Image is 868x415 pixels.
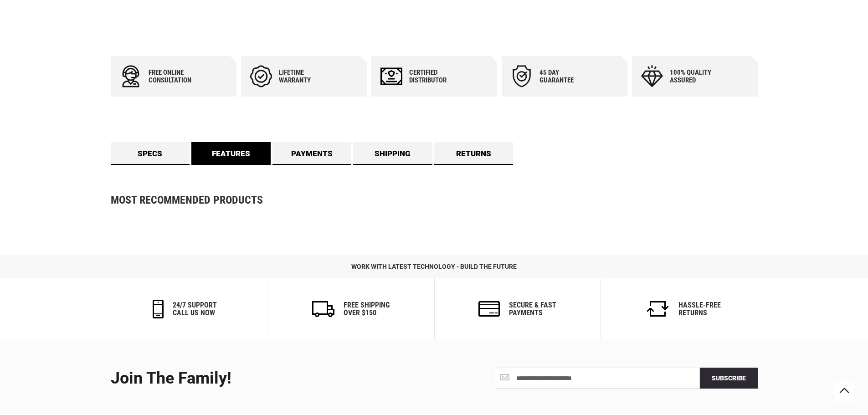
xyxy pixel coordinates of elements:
a: Shipping [353,142,432,165]
div: Lifetime warranty [279,69,334,84]
div: Join the Family! [111,369,427,388]
h6: Free Shipping Over $150 [344,301,390,317]
a: Payments [272,142,352,165]
a: Features [191,142,271,165]
div: Certified Distributor [409,69,464,84]
h6: secure & fast payments [509,301,556,317]
h6: 24/7 support call us now [173,301,217,317]
div: Free online consultation [149,69,203,84]
h6: Hassle-Free Returns [678,301,721,317]
button: Subscribe [700,368,758,389]
div: 45 day Guarantee [539,69,594,84]
strong: Most Recommended Products [111,195,726,205]
div: 100% quality assured [670,69,724,84]
a: Specs [111,142,190,165]
span: Subscribe [712,374,746,382]
a: Returns [434,142,514,165]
